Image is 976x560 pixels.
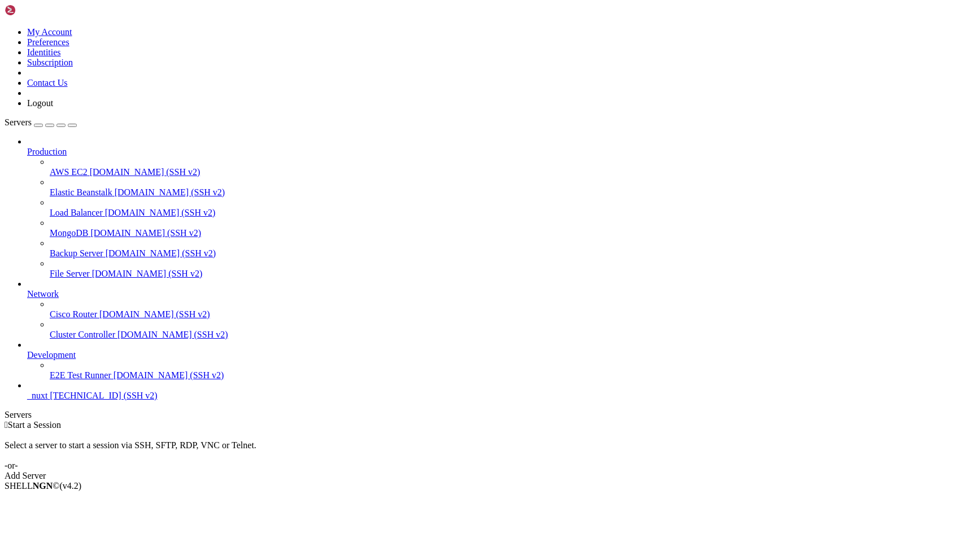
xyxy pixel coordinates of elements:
div: Servers [5,410,971,420]
li: Network [27,279,971,340]
span: [DOMAIN_NAME] (SSH v2) [117,330,228,339]
span: Backup Server [50,248,103,258]
li: E2E Test Runner [DOMAIN_NAME] (SSH v2) [50,360,971,380]
span: File Server [50,269,90,278]
a: Backup Server [DOMAIN_NAME] (SSH v2) [50,248,971,259]
span: [DOMAIN_NAME] (SSH v2) [90,167,201,177]
li: Development [27,340,971,380]
li: _nuxt [TECHNICAL_ID] (SSH v2) [27,380,971,401]
span: SHELL © [5,481,81,491]
a: E2E Test Runner [DOMAIN_NAME] (SSH v2) [50,370,971,380]
a: MongoDB [DOMAIN_NAME] (SSH v2) [50,228,971,238]
a: Identities [27,47,61,57]
span: [DOMAIN_NAME] (SSH v2) [115,187,225,197]
li: Production [27,137,971,279]
li: MongoDB [DOMAIN_NAME] (SSH v2) [50,218,971,238]
span: Cisco Router [50,309,97,319]
a: Load Balancer [DOMAIN_NAME] (SSH v2) [50,208,971,218]
li: Load Balancer [DOMAIN_NAME] (SSH v2) [50,198,971,218]
a: AWS EC2 [DOMAIN_NAME] (SSH v2) [50,167,971,177]
span: Servers [5,117,32,127]
li: Backup Server [DOMAIN_NAME] (SSH v2) [50,238,971,259]
span: Cluster Controller [50,330,115,339]
a: Cluster Controller [DOMAIN_NAME] (SSH v2) [50,330,971,340]
span: Development [27,350,76,360]
span: Production [27,147,67,156]
a: My Account [27,27,72,37]
div: Add Server [5,471,971,481]
li: Cluster Controller [DOMAIN_NAME] (SSH v2) [50,320,971,340]
b: NGN [33,481,53,491]
a: Cisco Router [DOMAIN_NAME] (SSH v2) [50,309,971,320]
a: Elastic Beanstalk [DOMAIN_NAME] (SSH v2) [50,187,971,198]
span: [DOMAIN_NAME] (SSH v2) [105,208,216,217]
span: [DOMAIN_NAME] (SSH v2) [90,228,201,238]
span: [DOMAIN_NAME] (SSH v2) [92,269,203,278]
a: Contact Us [27,78,68,88]
a: Preferences [27,37,69,47]
span: [DOMAIN_NAME] (SSH v2) [114,370,224,380]
span: MongoDB [50,228,88,238]
li: AWS EC2 [DOMAIN_NAME] (SSH v2) [50,157,971,177]
span: AWS EC2 [50,167,88,177]
span: _nuxt [27,391,47,400]
img: Shellngn [5,5,69,16]
a: Development [27,350,971,360]
a: Servers [5,117,77,127]
span: [DOMAIN_NAME] (SSH v2) [106,248,216,258]
span: [DOMAIN_NAME] (SSH v2) [99,309,210,319]
li: File Server [DOMAIN_NAME] (SSH v2) [50,259,971,279]
span: Start a Session [8,420,61,430]
span: E2E Test Runner [50,370,111,380]
a: Network [27,289,971,299]
span: Load Balancer [50,208,103,217]
span: [TECHNICAL_ID] (SSH v2) [50,391,157,400]
span: Elastic Beanstalk [50,187,112,197]
a: Production [27,147,971,157]
a: Subscription [27,58,73,67]
a: _nuxt [TECHNICAL_ID] (SSH v2) [27,391,971,401]
li: Elastic Beanstalk [DOMAIN_NAME] (SSH v2) [50,177,971,198]
a: File Server [DOMAIN_NAME] (SSH v2) [50,269,971,279]
span:  [5,420,8,430]
div: Select a server to start a session via SSH, SFTP, RDP, VNC or Telnet. -or- [5,430,971,471]
a: Logout [27,98,53,108]
li: Cisco Router [DOMAIN_NAME] (SSH v2) [50,299,971,320]
span: Network [27,289,59,299]
span: 4.2.0 [60,481,82,491]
